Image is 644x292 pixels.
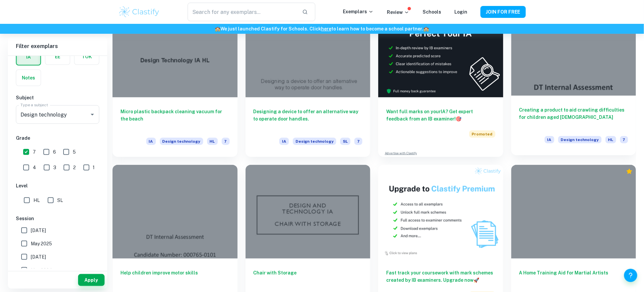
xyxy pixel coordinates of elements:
[620,136,628,143] span: 7
[21,102,48,108] label: Type a subject
[387,9,409,16] p: Review
[321,26,332,31] a: here
[626,168,633,175] div: Premium
[378,165,503,259] img: Thumbnail
[93,164,95,171] span: 1
[31,240,52,247] span: May 2025
[160,138,203,145] span: Design technology
[16,215,99,222] h6: Session
[545,136,554,143] span: IA
[53,164,56,171] span: 3
[474,277,479,283] span: 🚀
[31,267,52,274] span: May 2024
[293,138,336,145] span: Design technology
[57,197,63,204] span: SL
[519,106,628,128] h6: Creating a product to aid crawling difficulties for children aged [DEMOGRAPHIC_DATA]
[73,164,76,171] span: 2
[16,134,99,142] h6: Grade
[120,269,230,291] h6: Help children improve motor skills
[16,182,99,189] h6: Level
[385,151,417,156] a: Advertise with Clastify
[31,253,46,261] span: [DATE]
[253,108,363,130] h6: Designing a device to offer an alternative way to operate door handles.
[340,138,350,145] span: SL
[386,269,495,284] h6: Fast track your coursework with mark schemes created by IB examiners. Upgrade now
[519,269,628,291] h6: A Home Training Aid for Martial Artists
[16,70,41,86] button: Notes
[113,4,238,157] a: Micro plastic backpack cleaning vacuum for the beachIADesign technologyHL7
[354,138,362,145] span: 7
[343,8,374,15] p: Exemplars
[456,116,461,122] span: 🎯
[424,26,429,31] span: 🏫
[188,3,297,21] input: Search for any exemplars...
[378,4,503,97] img: Thumbnail
[33,164,36,171] span: 4
[606,136,616,143] span: HL
[222,138,230,145] span: 7
[16,94,99,101] h6: Subject
[558,136,602,143] span: Design technology
[146,138,156,145] span: IA
[31,227,46,234] span: [DATE]
[511,4,636,157] a: Creating a product to aid crawling difficulties for children aged [DEMOGRAPHIC_DATA]IADesign tech...
[378,4,503,157] a: Want full marks on yourIA? Get expert feedback from an IB examiner!PromotedAdvertise with Clastify
[624,269,637,282] button: Help and Feedback
[33,197,40,204] span: HL
[246,4,371,157] a: Designing a device to offer an alternative way to operate door handles.IADesign technologySL7
[207,138,218,145] span: HL
[78,274,105,286] button: Apply
[33,148,36,156] span: 7
[253,269,363,291] h6: Chair with Storage
[118,5,160,19] img: Clastify logo
[423,9,441,15] a: Schools
[73,148,76,156] span: 5
[8,37,107,56] h6: Filter exemplars
[279,138,289,145] span: IA
[53,148,56,156] span: 6
[454,9,467,15] a: Login
[74,49,99,65] button: TOK
[215,26,221,31] span: 🏫
[469,130,495,138] span: Promoted
[120,108,230,130] h6: Micro plastic backpack cleaning vacuum for the beach
[17,49,40,65] button: IA
[45,49,70,65] button: EE
[1,25,643,32] h6: We just launched Clastify for Schools. Click to learn how to become a school partner.
[386,108,495,122] h6: Want full marks on your IA ? Get expert feedback from an IB examiner!
[88,110,97,119] button: Open
[481,6,526,18] button: JOIN FOR FREE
